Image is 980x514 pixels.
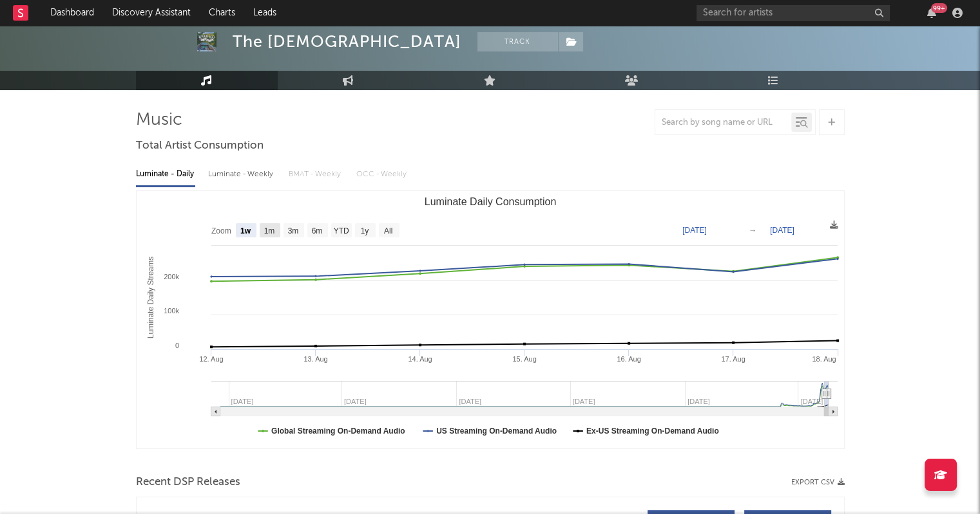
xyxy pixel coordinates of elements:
[175,342,178,349] text: 0
[240,226,251,235] text: 1w
[146,257,155,338] text: Luminate Daily Streams
[436,427,557,436] text: US Streaming On-Demand Audio
[360,226,369,235] text: 1y
[512,355,536,363] text: 15. Aug
[136,475,240,490] span: Recent DSP Releases
[721,355,745,363] text: 17. Aug
[682,226,707,235] text: [DATE]
[271,427,405,436] text: Global Streaming On-Demand Audio
[287,226,298,235] text: 3m
[199,355,223,363] text: 12. Aug
[137,191,844,448] svg: Luminate Daily Consumption
[164,273,179,280] text: 200k
[655,118,791,128] input: Search by song name or URL
[208,163,276,185] div: Luminate - Weekly
[424,196,556,207] text: Luminate Daily Consumption
[770,226,794,235] text: [DATE]
[812,355,836,363] text: 18. Aug
[586,427,718,436] text: Ex-US Streaming On-Demand Audio
[211,226,231,235] text: Zoom
[697,5,890,21] input: Search for artists
[408,355,432,363] text: 14. Aug
[233,32,461,51] div: The [DEMOGRAPHIC_DATA]
[333,226,349,235] text: YTD
[311,226,322,235] text: 6m
[617,355,640,363] text: 16. Aug
[136,163,195,185] div: Luminate - Daily
[164,307,179,315] text: 100k
[477,32,558,51] button: Track
[136,138,264,154] span: Total Artist Consumption
[264,226,274,235] text: 1m
[931,3,947,13] div: 99 +
[749,226,756,235] text: →
[927,8,936,18] button: 99+
[791,479,845,486] button: Export CSV
[303,355,327,363] text: 13. Aug
[383,226,392,235] text: All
